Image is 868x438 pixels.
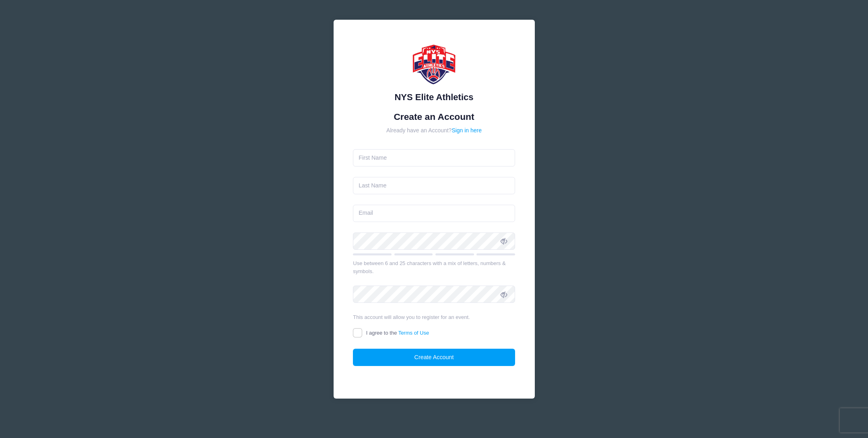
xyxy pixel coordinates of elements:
input: First Name [353,149,515,167]
span: I agree to the [366,330,429,336]
div: NYS Elite Athletics [353,90,515,104]
input: Last Name [353,177,515,194]
input: Email [353,205,515,222]
button: Create Account [353,349,515,366]
a: Terms of Use [398,330,429,336]
div: Use between 6 and 25 characters with a mix of letters, numbers & symbols. [353,259,515,275]
keeper-lock: Open Keeper Popup [500,153,510,162]
div: Already have an Account? [353,126,515,135]
h1: Create an Account [353,111,515,122]
div: This account will allow you to register for an event. [353,313,515,321]
input: I agree to theTerms of Use [353,328,362,337]
a: Sign in here [452,127,482,134]
img: NYS Elite Athletics [410,39,458,88]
